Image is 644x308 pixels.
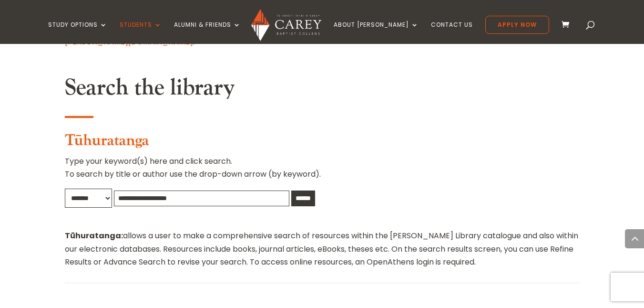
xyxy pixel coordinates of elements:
p: allows a user to make a comprehensive search of resources within the [PERSON_NAME] Library catalo... [65,229,580,268]
h3: Tūhuratanga [65,132,580,155]
p: Type your keyword(s) here and click search. To search by title or author use the drop-down arrow ... [65,155,580,188]
a: Contact Us [431,21,473,44]
strong: Tūhuratanga: [65,230,123,241]
a: Students [120,21,162,44]
h2: Search the library [65,74,580,106]
a: Apply Now [485,16,549,34]
a: Study Options [48,21,107,44]
a: Alumni & Friends [174,21,241,44]
img: Carey Baptist College [251,9,321,41]
a: About [PERSON_NAME] [334,21,419,44]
